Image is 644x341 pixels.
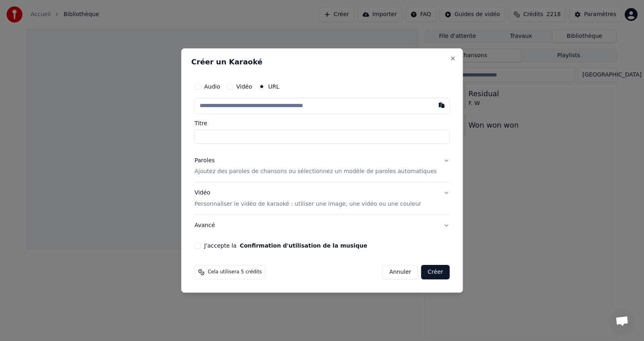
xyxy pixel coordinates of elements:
[194,120,450,126] label: Titre
[204,84,220,89] label: Audio
[240,243,367,248] button: J'accepte la
[204,243,367,248] label: J'accepte la
[194,183,450,215] button: VidéoPersonnaliser le vidéo de karaoké : utiliser une image, une vidéo ou une couleur
[236,84,252,89] label: Vidéo
[194,215,450,236] button: Avancé
[194,168,437,176] p: Ajoutez des paroles de chansons ou sélectionnez un modèle de paroles automatiques
[382,265,418,279] button: Annuler
[268,84,279,89] label: URL
[194,157,215,165] div: Paroles
[191,58,453,66] h2: Créer un Karaoké
[194,150,450,182] button: ParolesAjoutez des paroles de chansons ou sélectionnez un modèle de paroles automatiques
[421,265,450,279] button: Créer
[208,269,262,275] span: Cela utilisera 5 crédits
[194,200,421,208] p: Personnaliser le vidéo de karaoké : utiliser une image, une vidéo ou une couleur
[194,189,421,209] div: Vidéo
